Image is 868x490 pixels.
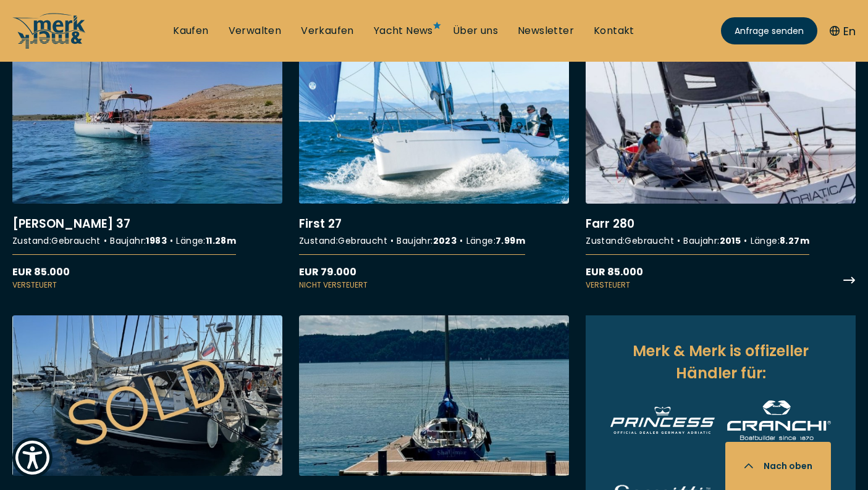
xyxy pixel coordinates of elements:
button: En [830,23,856,39]
a: Verkaufen [301,24,354,38]
a: Über uns [453,24,498,38]
a: Kaufen [173,24,208,38]
button: Nach oben [725,442,831,490]
a: Anfrage senden [721,17,817,44]
span: Anfrage senden [735,25,804,38]
a: Kontakt [594,24,634,38]
a: Verwalten [229,24,282,38]
img: Cranchi [727,401,831,439]
h2: Merk & Merk is offizeller Händler für: [610,340,831,384]
a: More details about[PERSON_NAME] 37 [12,44,282,291]
img: Princess Yachts [610,407,714,434]
a: More details aboutFarr 280 [586,44,856,291]
button: Show Accessibility Preferences [12,438,53,478]
a: More details aboutFirst 27 [299,44,569,291]
a: Newsletter [518,24,574,38]
a: Yacht News [374,24,433,38]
